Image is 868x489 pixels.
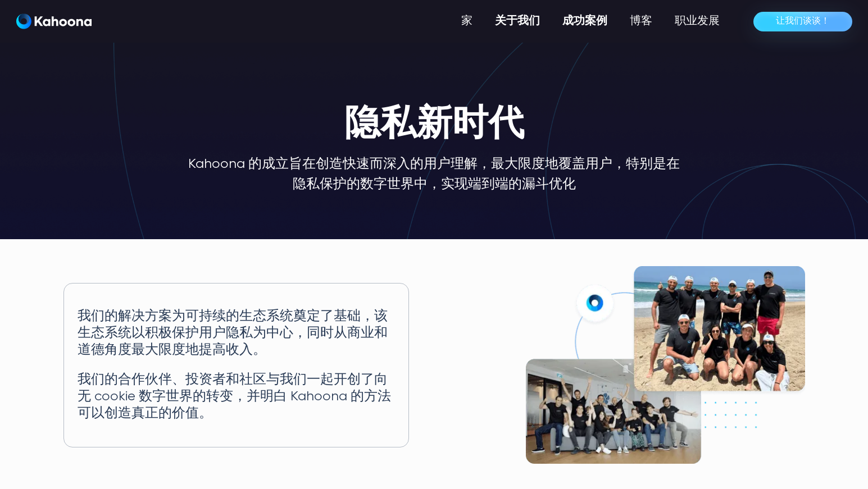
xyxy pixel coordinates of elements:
font: 我们的解决方案为可持续的生态系统奠定了基础，该生态系统以积极保护用户隐私为中心，同时从商业和道德角度最大限度地提高收入。 [78,309,388,357]
a: 关于我们 [484,10,551,33]
font: Kahoona 的成立旨在创造快速而深入的用户理解，最大限度地覆盖用户，特别是在隐私保护的数字世界中，实现端到端的漏斗优化 [188,157,680,191]
font: 关于我们 [495,16,540,27]
font: 隐私新时代 [344,107,524,143]
a: 成功案例 [551,10,619,33]
img: Kahoona 徽标白色 [16,13,92,29]
a: 家 [450,10,484,33]
font: 让我们谈谈！ [776,17,830,26]
font: 我们的合作伙伴、投资者和社区与我们一起开创了向无 cookie 数字世界的转变，并明白 Kahoona 的方法可以创造真正的价值。 [78,373,391,420]
a: 让我们谈谈！ [753,12,852,31]
font: 家 [461,15,472,27]
a: 家 [16,13,92,30]
font: 成功案例 [562,16,607,27]
font: 博客 [630,15,652,27]
font: 职业发展 [675,15,720,27]
a: 博客 [619,10,664,33]
a: 职业发展 [664,10,731,33]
